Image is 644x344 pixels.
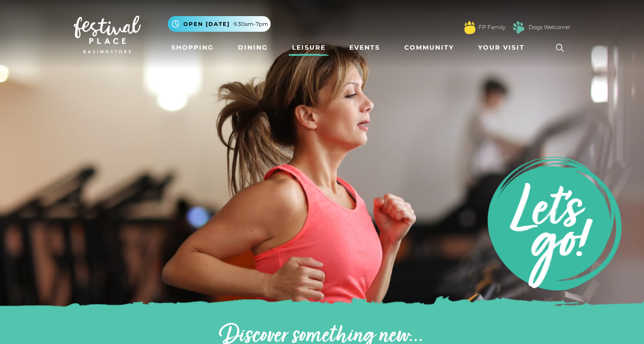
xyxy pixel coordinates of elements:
span: Your Visit [478,43,525,52]
a: Leisure [288,39,329,56]
span: 9.30am-7pm [233,20,268,28]
a: Dogs Welcome! [529,23,570,31]
a: FP Family [479,23,505,31]
a: Shopping [168,39,217,56]
button: Open [DATE] 9.30am-7pm [168,16,271,32]
span: Open [DATE] [183,20,230,28]
a: Your Visit [475,39,533,56]
a: Dining [234,39,271,56]
a: Events [346,39,384,56]
img: Festival Place Logo [74,16,141,53]
a: Community [401,39,458,56]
